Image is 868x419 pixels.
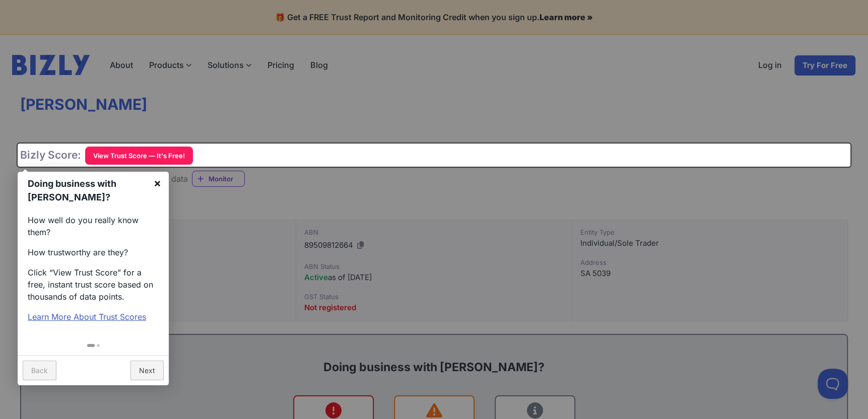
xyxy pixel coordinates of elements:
[28,266,159,303] p: Click “View Trust Score” for a free, instant trust score based on thousands of data points.
[146,172,169,194] a: ×
[28,214,159,238] p: How well do you really know them?
[23,361,56,380] a: Back
[28,312,146,322] a: Learn More About Trust Scores
[28,177,146,204] h1: Doing business with [PERSON_NAME]?
[130,361,164,380] a: Next
[28,246,159,258] p: How trustworthy are they?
